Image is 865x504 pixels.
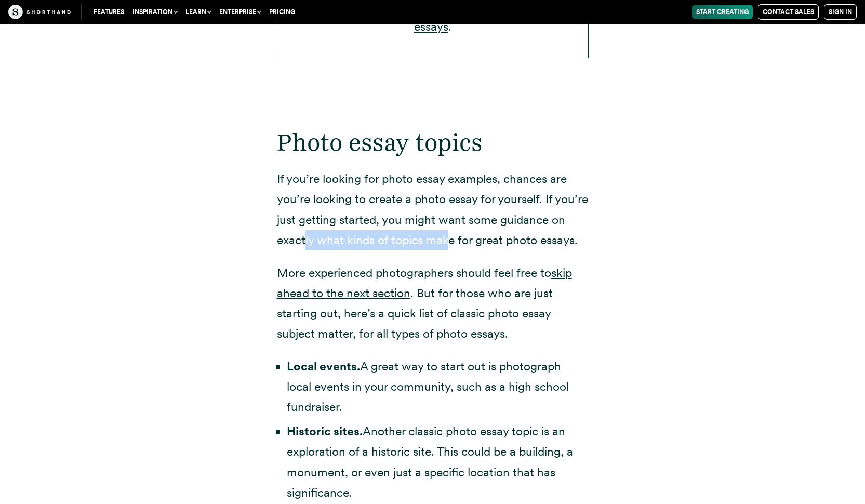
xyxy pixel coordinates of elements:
li: A great way to start out is photograph local events in your community, such as a high school fund... [287,356,589,417]
button: Learn [181,5,215,19]
strong: Local events. [287,359,360,374]
a: Features [89,5,128,19]
img: The Craft [8,5,71,19]
strong: Historic sites. [287,424,363,439]
a: Sign in [824,4,857,20]
li: Another classic photo essay topic is an exploration of a historic site. This could be a building,... [287,421,589,502]
a: Pricing [265,5,299,19]
h2: Photo essay topics [277,128,589,156]
button: Inspiration [128,5,181,19]
p: If you’re looking for photo essay examples, chances are you’re looking to create a photo essay fo... [277,169,589,250]
button: Enterprise [215,5,265,19]
p: More experienced photographers should feel free to . But for those who are just starting out, her... [277,263,589,344]
a: Start Creating [692,5,753,19]
a: skip ahead to the next section [277,266,572,300]
a: Contact Sales [758,4,819,20]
